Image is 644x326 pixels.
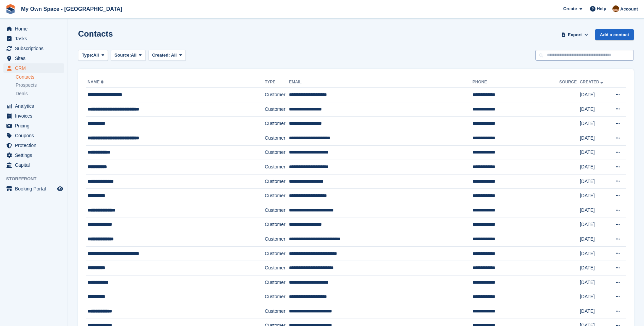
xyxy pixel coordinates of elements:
[3,141,64,150] a: menu
[265,160,289,175] td: Customer
[16,90,28,97] span: Deals
[3,54,64,63] a: menu
[265,246,289,261] td: Customer
[265,203,289,218] td: Customer
[595,29,634,40] a: Add a contact
[580,189,609,203] td: [DATE]
[131,52,137,59] span: All
[265,102,289,117] td: Customer
[3,184,64,193] a: menu
[15,121,56,130] span: Pricing
[15,141,56,150] span: Protection
[620,6,638,13] span: Account
[265,77,289,88] th: Type
[78,29,113,38] h1: Contacts
[265,131,289,145] td: Customer
[15,160,56,170] span: Capital
[6,176,68,182] span: Storefront
[265,304,289,319] td: Customer
[15,24,56,34] span: Home
[3,150,64,160] a: menu
[265,88,289,102] td: Customer
[559,77,580,88] th: Source
[580,174,609,189] td: [DATE]
[580,218,609,232] td: [DATE]
[568,32,582,38] span: Export
[16,82,64,89] a: Prospects
[3,121,64,130] a: menu
[3,101,64,111] a: menu
[580,145,609,160] td: [DATE]
[473,77,559,88] th: Phone
[16,74,64,80] a: Contacts
[5,4,16,14] img: stora-icon-8386f47178a22dfd0bd8f6a31ec36ba5ce8667c1dd55bd0f319d3a0aa187defe.svg
[18,3,125,15] a: My Own Space - [GEOGRAPHIC_DATA]
[265,189,289,203] td: Customer
[15,44,56,53] span: Subscriptions
[265,174,289,189] td: Customer
[580,275,609,290] td: [DATE]
[15,150,56,160] span: Settings
[3,63,64,73] a: menu
[88,80,105,84] a: Name
[560,29,590,40] button: Export
[16,90,64,97] a: Deals
[597,5,606,12] span: Help
[3,34,64,43] a: menu
[563,5,577,12] span: Create
[580,80,605,84] a: Created
[3,160,64,170] a: menu
[15,131,56,140] span: Coupons
[265,145,289,160] td: Customer
[580,203,609,218] td: [DATE]
[15,54,56,63] span: Sites
[580,290,609,304] td: [DATE]
[265,232,289,247] td: Customer
[289,77,473,88] th: Email
[15,184,56,193] span: Booking Portal
[265,261,289,276] td: Customer
[15,34,56,43] span: Tasks
[580,160,609,175] td: [DATE]
[56,185,64,193] a: Preview store
[3,131,64,140] a: menu
[265,275,289,290] td: Customer
[16,82,37,88] span: Prospects
[82,52,93,59] span: Type:
[171,53,177,58] span: All
[111,50,146,61] button: Source: All
[265,117,289,131] td: Customer
[580,88,609,102] td: [DATE]
[15,111,56,121] span: Invoices
[580,102,609,117] td: [DATE]
[612,5,619,12] img: Paula Harris
[580,304,609,319] td: [DATE]
[3,24,64,34] a: menu
[15,101,56,111] span: Analytics
[93,52,99,59] span: All
[152,53,170,58] span: Created:
[580,246,609,261] td: [DATE]
[15,63,56,73] span: CRM
[148,50,186,61] button: Created: All
[580,131,609,145] td: [DATE]
[114,52,131,59] span: Source:
[3,44,64,53] a: menu
[580,232,609,247] td: [DATE]
[265,218,289,232] td: Customer
[580,117,609,131] td: [DATE]
[3,111,64,121] a: menu
[265,290,289,304] td: Customer
[580,261,609,276] td: [DATE]
[78,50,108,61] button: Type: All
